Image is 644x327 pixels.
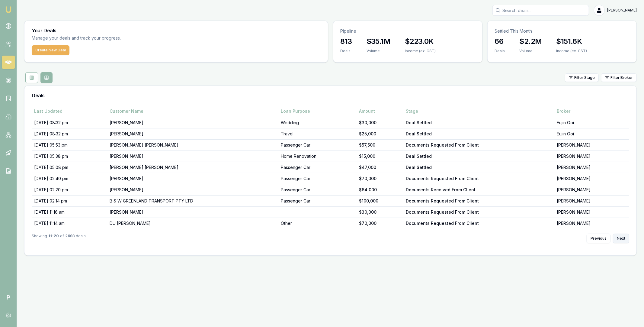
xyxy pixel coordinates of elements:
[554,140,629,151] td: [PERSON_NAME]
[278,173,357,184] td: Passenger Car
[107,140,278,151] td: [PERSON_NAME] [PERSON_NAME]
[32,140,107,151] td: [DATE] 05:53 pm
[405,49,436,53] div: Income (ex. GST)
[107,173,278,184] td: [PERSON_NAME]
[406,131,552,137] div: Deal Settled
[613,234,629,243] button: Next
[359,120,401,126] div: $30,000
[65,234,75,243] strong: 2693
[495,37,505,46] h3: 66
[359,142,401,148] div: $57,500
[367,49,390,53] div: Volume
[32,93,629,98] h3: Deals
[405,37,436,46] h3: $223.0K
[601,73,637,82] button: Filter Broker
[406,198,552,204] div: Documents Requested From Client
[554,196,629,207] td: [PERSON_NAME]
[278,218,357,229] td: Other
[281,108,354,114] div: Loan Purpose
[32,45,69,55] button: Create New Deal
[359,187,401,193] div: $64,000
[32,35,186,42] p: Manage your deals and track your progress.
[32,234,86,243] div: Showing of deals
[32,196,107,207] td: [DATE] 02:14 pm
[278,184,357,196] td: Passenger Car
[278,162,357,173] td: Passenger Car
[341,49,352,53] div: Deals
[107,218,278,229] td: DU [PERSON_NAME]
[341,28,475,34] p: Pipeline
[110,108,276,114] div: Customer Name
[406,108,552,114] div: Stage
[32,128,107,140] td: [DATE] 08:32 pm
[107,162,278,173] td: [PERSON_NAME] [PERSON_NAME]
[406,209,552,215] div: Documents Requested From Client
[574,75,595,80] span: Filter Stage
[359,220,401,226] div: $70,000
[520,37,542,46] h3: $2.2M
[406,120,552,126] div: Deal Settled
[32,151,107,162] td: [DATE] 05:38 pm
[107,128,278,140] td: [PERSON_NAME]
[278,196,357,207] td: Passenger Car
[556,37,587,46] h3: $151.6K
[32,173,107,184] td: [DATE] 02:40 pm
[557,108,627,114] div: Broker
[406,176,552,182] div: Documents Requested From Client
[107,151,278,162] td: [PERSON_NAME]
[32,117,107,128] td: [DATE] 08:32 pm
[554,162,629,173] td: [PERSON_NAME]
[554,128,629,140] td: Eujin Ooi
[367,37,390,46] h3: $35.1M
[607,8,637,13] span: [PERSON_NAME]
[554,117,629,128] td: Eujin Ooi
[554,218,629,229] td: [PERSON_NAME]
[406,220,552,226] div: Documents Requested From Client
[492,5,589,16] input: Search deals
[359,108,401,114] div: Amount
[48,234,59,243] strong: 11 - 20
[32,184,107,196] td: [DATE] 02:20 pm
[32,162,107,173] td: [DATE] 05:08 pm
[359,164,401,170] div: $47,000
[359,209,401,215] div: $30,000
[107,184,278,196] td: [PERSON_NAME]
[556,49,587,53] div: Income (ex. GST)
[32,207,107,218] td: [DATE] 11:16 am
[341,37,352,46] h3: 813
[32,218,107,229] td: [DATE] 11:14 am
[554,207,629,218] td: [PERSON_NAME]
[34,108,105,114] div: Last Updated
[565,73,599,82] button: Filter Stage
[107,117,278,128] td: [PERSON_NAME]
[495,28,629,34] p: Settled This Month
[554,184,629,196] td: [PERSON_NAME]
[278,128,357,140] td: Travel
[32,28,321,33] h3: Your Deals
[610,75,633,80] span: Filter Broker
[554,173,629,184] td: [PERSON_NAME]
[554,151,629,162] td: [PERSON_NAME]
[107,196,278,207] td: B & W GREENLAND TRANSPORT PTY LTD
[406,164,552,170] div: Deal Settled
[520,49,542,53] div: Volume
[359,198,401,204] div: $100,000
[278,151,357,162] td: Home Renovation
[107,207,278,218] td: [PERSON_NAME]
[359,153,401,159] div: $15,000
[278,117,357,128] td: Wedding
[406,142,552,148] div: Documents Requested From Client
[406,153,552,159] div: Deal Settled
[406,187,552,193] div: Documents Received From Client
[278,140,357,151] td: Passenger Car
[5,6,12,13] img: emu-icon-u.png
[495,49,505,53] div: Deals
[359,131,401,137] div: $25,000
[2,291,15,304] span: P
[359,176,401,182] div: $70,000
[587,234,610,243] button: Previous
